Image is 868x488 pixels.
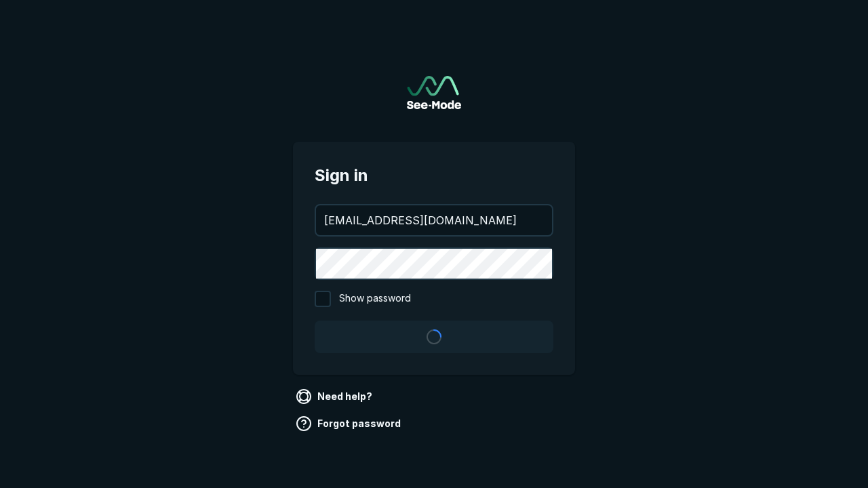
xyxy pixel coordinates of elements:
a: Forgot password [293,413,406,434]
a: Need help? [293,386,378,407]
img: See-Mode Logo [407,76,461,109]
span: Sign in [315,163,553,188]
span: Show password [339,291,411,307]
a: Go to sign in [407,76,461,109]
input: your@email.com [316,205,552,235]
